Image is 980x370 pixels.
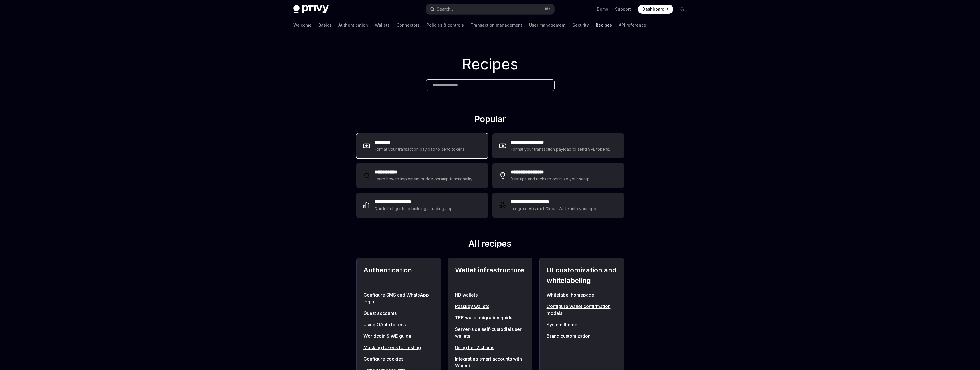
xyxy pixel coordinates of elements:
[511,176,591,182] div: Best tips and tricks to optimize your setup.
[545,7,551,11] span: ⌘ K
[619,18,646,32] a: API reference
[375,205,454,212] div: Quickstart guide to building a trading app.
[437,6,453,13] div: Search...
[455,265,525,286] h2: Wallet infrastructure
[356,133,488,158] a: **** ****Format your transaction payload to send tokens.
[375,18,390,32] a: Wallets
[678,5,687,14] button: Toggle dark mode
[363,355,434,362] a: Configure cookies
[455,303,525,310] a: Passkey wallets
[529,18,566,32] a: User management
[363,333,434,339] a: Worldcoin SIWE guide
[293,18,312,32] a: Welcome
[547,321,617,328] a: System theme
[363,291,434,305] a: Configure SMS and WhatsApp login
[511,205,598,212] div: Integrate Abstract Global Wallet into your app.
[511,146,611,153] div: Format your transaction payload to send SPL tokens.
[638,5,673,14] a: Dashboard
[455,314,525,321] a: TEE wallet migration guide
[642,6,664,12] span: Dashboard
[356,114,624,126] h2: Popular
[375,176,475,182] div: Learn how to implement bridge onramp functionality.
[363,265,434,286] h2: Authentication
[547,333,617,339] a: Brand customization
[455,291,525,298] a: HD wallets
[547,265,617,286] h2: UI customization and whitelabeling
[363,321,434,328] a: Using OAuth tokens
[471,18,522,32] a: Transaction management
[363,310,434,317] a: Guest accounts
[397,18,420,32] a: Connectors
[338,18,368,32] a: Authentication
[455,326,525,339] a: Server-side self-custodial user wallets
[455,355,525,369] a: Integrating smart accounts with Wagmi
[318,18,332,32] a: Basics
[293,5,329,13] img: dark logo
[363,344,434,351] a: Mocking tokens for testing
[455,344,525,351] a: Using tier 2 chains
[547,303,617,317] a: Configure wallet confirmation modals
[356,238,624,251] h2: All recipes
[573,18,589,32] a: Security
[615,6,631,12] a: Support
[356,163,488,188] a: **** **** ***Learn how to implement bridge onramp functionality.
[596,18,612,32] a: Recipes
[427,18,464,32] a: Policies & controls
[597,6,608,12] a: Demo
[547,291,617,298] a: Whitelabel homepage
[426,4,554,14] button: Search...⌘K
[375,146,466,153] div: Format your transaction payload to send tokens.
